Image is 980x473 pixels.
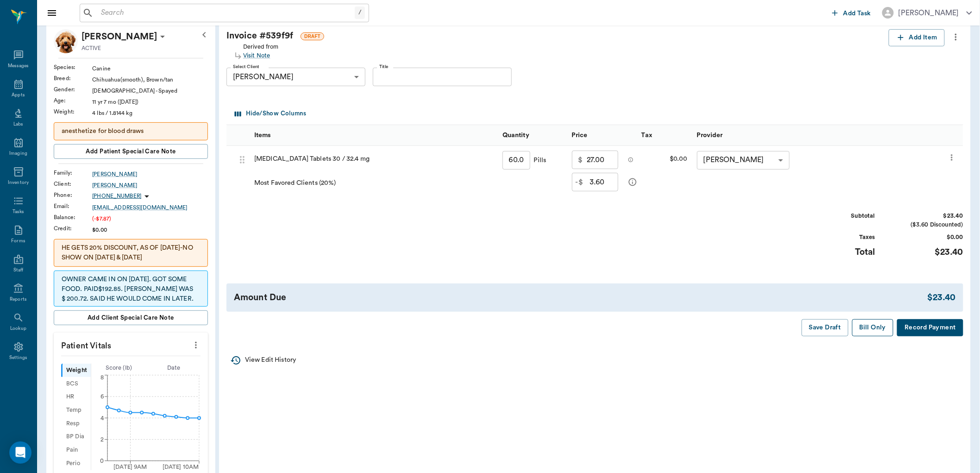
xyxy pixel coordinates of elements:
div: [PERSON_NAME] [898,7,959,19]
div: Quantity [498,125,567,145]
div: Score ( lb ) [91,364,146,372]
div: Subtotal [806,212,875,221]
div: [DEMOGRAPHIC_DATA] - Spayed [92,87,208,95]
div: [PERSON_NAME] [697,151,790,170]
div: Provider [692,125,941,145]
div: $0.00 [894,233,963,242]
div: Balance : [54,213,92,221]
button: Close drawer [43,4,61,22]
div: Open Intercom Messenger [9,441,31,464]
input: 0.00 [590,173,618,191]
div: $23.40 [894,246,963,259]
div: 4 lbs / 1.8144 kg [92,109,208,117]
div: Weight : [54,107,92,116]
div: Imaging [9,150,27,157]
div: Provider [697,122,723,148]
div: Forms [11,238,25,245]
tspan: 4 [101,416,104,421]
button: Add Item [889,29,945,46]
button: Add Task [829,4,875,21]
div: Price [572,122,588,148]
div: Pain [61,443,91,457]
div: $23.40 [928,291,956,304]
div: Most Favored Clients (20%) [254,178,336,188]
div: Tax [637,125,692,145]
img: Profile Image [54,29,78,53]
div: HR [61,391,91,404]
div: Messages [8,63,29,69]
div: Breed : [54,74,92,82]
div: Price [567,125,637,145]
p: [PHONE_NUMBER] [92,192,141,200]
p: ACTIVE [82,44,101,52]
p: [PERSON_NAME] [82,29,157,44]
div: Phone : [54,191,92,199]
button: message [626,175,640,189]
div: Temp [61,404,91,417]
p: Patient Vitals [54,333,208,356]
tspan: 0 [100,458,104,464]
p: anesthetize for blood draws [62,126,200,136]
div: ($3.60 Discounted) [894,221,963,229]
p: HE GETS 20% DISCOUNT, AS OF [DATE]-NO SHOW ON [DATE] & [DATE] [62,243,200,263]
tspan: [DATE] 10AM [163,464,199,470]
p: -$ [576,177,583,188]
div: $23.40 [894,212,963,221]
div: [EMAIL_ADDRESS][DOMAIN_NAME] [92,203,208,212]
button: Record Payment [897,319,963,336]
button: Add client Special Care Note [54,310,208,325]
button: more [949,29,963,45]
div: Settings [9,354,28,361]
input: 0.00 [587,151,618,169]
div: Tax [641,122,652,148]
div: Family : [54,169,92,177]
button: [PERSON_NAME] [875,4,980,21]
tspan: 8 [101,375,104,380]
p: OWNER CAME IN ON [DATE]. GOT SOME FOOD. PAID$192.85. [PERSON_NAME] WAS $ 200.72. SAID HE WOULD CO... [62,275,200,343]
div: Client : [54,180,92,188]
button: Select columns [232,107,308,121]
div: Chihuahua(smooth), Brown/tan [92,76,208,84]
span: DRAFT [301,33,324,40]
p: $ [578,154,583,165]
div: Email : [54,202,92,210]
div: [PERSON_NAME] [92,181,208,189]
div: Labs [13,121,23,128]
div: Items [254,122,271,148]
div: Canine [92,64,208,73]
label: Select Client [233,63,259,70]
div: Perio [61,457,91,470]
div: Inventory [8,179,29,186]
div: Age : [54,96,92,105]
div: [PERSON_NAME] [226,68,365,86]
div: Pills [530,156,547,165]
button: Save Draft [802,319,848,336]
a: [PERSON_NAME] [92,170,208,178]
div: Staff [13,267,23,274]
div: $0.00 [92,226,208,234]
tspan: 2 [101,437,104,442]
button: Bill Only [852,319,894,336]
div: (-$7.87) [92,214,208,223]
div: Date [146,364,201,372]
tspan: 6 [101,394,104,399]
div: Appts [12,92,25,99]
button: more [188,337,203,353]
div: BCS [61,377,91,391]
div: 11 yr 7 mo ([DATE]) [92,98,208,106]
div: Gender : [54,85,92,94]
div: Species : [54,63,92,71]
div: Amount Due [234,291,928,304]
label: Title [379,63,389,70]
a: Visit Note [243,51,279,60]
div: Reports [10,296,27,303]
div: Resp [61,417,91,430]
div: Weight [61,364,91,377]
tspan: [DATE] 9AM [113,464,147,470]
div: Taxes [806,233,875,242]
button: Add patient Special Care Note [54,144,208,159]
div: BP Dia [61,430,91,444]
div: Tasks [13,208,24,215]
div: Derived from [243,41,279,60]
